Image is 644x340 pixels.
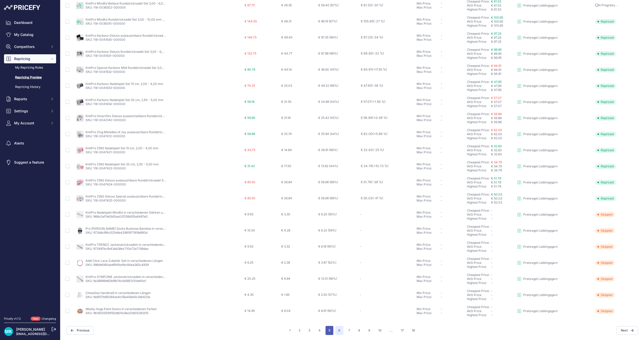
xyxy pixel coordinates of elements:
[523,68,558,72] p: Preisregel Lieblingsgarn
[441,82,442,86] span: -
[318,84,338,87] span: € 49.22 (66%)
[4,119,56,128] button: My Account
[467,40,487,43] a: Highest Price:
[517,148,558,152] a: Preisregel Lieblingsgarn
[417,2,441,6] div: Min Price:
[417,66,441,70] div: Min Price:
[441,38,442,41] span: -
[491,96,502,100] a: € 57.07
[517,164,558,168] a: Preisregel Lieblingsgarn
[491,176,501,180] a: € 51.79
[491,4,515,8] div: € 61.53
[86,291,151,295] a: ChiaoGoo Handmaß in verschiedenen Längen
[467,100,491,104] div: AVG Price:
[467,72,487,76] a: Highest Price:
[491,112,502,116] a: € 56.88
[491,84,515,88] div: € 47.85
[86,182,126,186] a: SKU: 118-0047424-000000
[417,82,441,86] div: Min Price:
[417,18,441,22] div: Min Price:
[441,134,442,138] span: -
[245,19,257,23] span: € 144.50
[441,118,442,122] span: -
[467,289,490,293] a: Cheapest Price:
[245,52,256,55] span: € 132.75
[371,100,386,104] span: (+1.58 %)
[491,56,502,60] span: € 89.95
[281,68,292,71] span: € 44.14
[86,195,198,198] a: KnitPro ZING Deluxe Special austauschbare Rundstricknadel Set 3,50 - 8,00 m
[441,2,442,5] span: -
[281,84,292,87] span: € 25.03
[491,128,502,132] a: € 62.00
[595,35,616,40] span: Repriced
[86,134,125,138] a: SKU: 118-0047412-000000
[441,34,442,37] span: -
[417,22,441,26] div: Max Price:
[467,313,487,317] a: Highest Price:
[523,245,558,249] p: Preisregel Lieblingsgarn
[372,68,387,71] span: (+17.55 %)
[417,146,441,150] div: Min Price:
[491,160,502,164] a: € 34.79
[491,64,501,68] span: € 94.91
[281,35,293,39] span: € 49.40
[318,68,339,71] span: € 36.60 (45%)
[517,293,558,297] a: Preisregel Lieblingsgarn
[4,5,40,10] img: Pricefy Logo
[86,227,187,230] a: Pro [PERSON_NAME] Socks Business Bamboo in verschiedenen Farben
[491,68,515,72] div: € 94.91
[523,180,558,184] p: Preisregel Lieblingsgarn
[318,3,339,7] span: € 58.40 (67%)
[417,98,441,102] div: Min Price:
[523,293,558,297] p: Preisregel Lieblingsgarn
[417,86,441,90] div: Max Price:
[245,84,255,87] span: € 74.25
[517,4,558,8] a: Preisregel Lieblingsgarn
[318,132,339,136] span: € 25.94 (44%)
[361,19,385,23] span: € 105.65
[467,184,487,188] a: Highest Price:
[491,132,515,136] div: € 62.00
[491,144,502,148] a: € 32.83
[491,192,502,196] a: € 50.03
[86,311,148,315] a: SKU: 9b18055939192db0fa3be20805283315
[86,247,148,251] a: SKU: 973487ecfb43ab38ec710e72e7138dae
[4,83,56,91] a: Repricing History
[517,245,558,249] a: Preisregel Lieblingsgarn
[417,70,441,74] div: Max Price:
[86,114,198,118] a: KnitPro SmartStix Deluxe auswechselbare Rundstricknadel Set 3,50 - 8,00 mm
[441,54,442,58] span: -
[417,34,441,38] div: Min Price:
[315,326,324,335] button: Go to page 4
[523,261,558,265] p: Preisregel Lieblingsgarn
[467,209,490,212] a: Cheapest Price:
[467,144,490,148] a: Cheapest Price:
[4,158,56,167] a: Suggest a feature
[441,50,442,54] span: -
[517,100,558,104] a: Preisregel Lieblingsgarn
[467,176,490,180] a: Cheapest Price:
[523,277,558,281] p: Preisregel Lieblingsgarn
[372,84,383,87] span: (-36 %)
[318,116,339,120] span: € 25.42 (45%)
[517,116,558,120] a: Preisregel Lieblingsgarn
[491,48,502,52] a: € 89.95
[86,54,125,58] a: SKU: 118-0041631-000000
[417,102,441,106] div: Max Price:
[523,100,558,104] p: Preisregel Lieblingsgarn
[523,229,558,233] p: Preisregel Lieblingsgarn
[517,197,558,201] a: Preisregel Lieblingsgarn
[4,94,56,104] button: Reports
[4,30,56,39] a: My Catalog
[86,295,150,299] a: SKU: 9a9f37b85084ee4c58a49ab5c2bb423a
[4,42,56,51] button: Competitors
[318,19,337,23] span: € 96.19 (67%)
[523,36,558,40] p: Preisregel Lieblingsgarn
[86,150,125,154] a: SKU: 118-0047421-000000
[86,50,172,54] a: KnitPro Karbonz Deluxe Rundstricknadel Set 3,00 - 6,00 mm
[441,98,442,102] span: -
[86,211,178,214] a: KnitPro Nadelspiel Mindful in verschiedenen Stärken und Längen
[467,257,490,261] a: Cheapest Price:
